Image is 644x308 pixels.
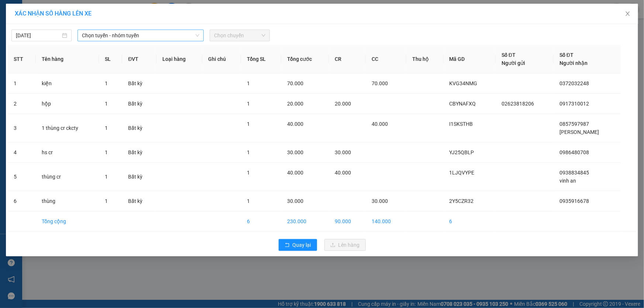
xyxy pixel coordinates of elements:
span: 20.000 [287,101,303,107]
span: Người nhận [559,60,588,66]
button: rollbackQuay lại [279,239,317,251]
span: Số ĐT [502,52,516,58]
span: vinh an [559,178,576,184]
td: Bất kỳ [122,191,156,211]
td: Bất kỳ [122,142,156,163]
span: 20.000 [335,101,351,107]
td: Tổng cộng [36,211,99,232]
span: 1 [105,198,108,204]
span: 0372032248 [559,80,589,86]
td: 1 thùng cr ckcty [36,114,99,142]
th: Loại hàng [156,45,202,73]
span: 0938834845 [559,170,589,176]
td: 1 [8,73,36,94]
span: 40.000 [287,121,303,127]
th: ĐVT [122,45,156,73]
span: Quay lại [293,241,311,249]
span: [PERSON_NAME] [559,129,599,135]
td: Bất kỳ [122,114,156,142]
span: Chọn chuyến [214,30,265,41]
span: 40.000 [287,170,303,176]
th: Mã GD [444,45,496,73]
span: 1 [247,121,250,127]
span: close [625,11,631,17]
span: 1 [105,101,108,107]
span: 1 [105,149,108,155]
span: rollback [285,242,290,248]
th: Thu hộ [406,45,444,73]
span: 1 [105,174,108,180]
span: KVG34NMG [450,80,478,86]
td: 230.000 [281,211,329,232]
span: 0857597987 [559,121,589,127]
span: Số ĐT [559,52,574,58]
span: CBYNAFXQ [450,101,476,107]
span: 40.000 [372,121,388,127]
span: 1 [247,198,250,204]
td: hộp [36,94,99,114]
td: 6 [8,191,36,211]
span: 0935916678 [559,198,589,204]
button: uploadLên hàng [324,239,366,251]
span: 0986480708 [559,149,589,155]
td: thùng cr [36,163,99,191]
span: 1 [105,80,108,86]
th: SL [99,45,122,73]
span: I1SKSTHB [450,121,473,127]
td: 4 [8,142,36,163]
span: 70.000 [287,80,303,86]
td: 90.000 [329,211,365,232]
td: 2 [8,94,36,114]
td: thùng [36,191,99,211]
td: kiện [36,73,99,94]
th: Tên hàng [36,45,99,73]
span: 30.000 [287,149,303,155]
td: Bất kỳ [122,163,156,191]
th: CR [329,45,365,73]
span: 30.000 [287,198,303,204]
button: Close [617,4,638,24]
td: 140.000 [366,211,406,232]
td: Bất kỳ [122,73,156,94]
th: Ghi chú [202,45,241,73]
span: 1 [247,170,250,176]
span: Chọn tuyến - nhóm tuyến [82,30,199,41]
td: Bất kỳ [122,94,156,114]
th: CC [366,45,406,73]
span: 30.000 [372,198,388,204]
th: STT [8,45,36,73]
span: 1 [247,149,250,155]
td: hs cr [36,142,99,163]
span: 0917310012 [559,101,589,107]
span: 1 [247,80,250,86]
span: 70.000 [372,80,388,86]
span: YJ25QBLP [450,149,474,155]
span: XÁC NHẬN SỐ HÀNG LÊN XE [15,10,92,17]
td: 5 [8,163,36,191]
th: Tổng SL [241,45,281,73]
td: 6 [241,211,281,232]
td: 6 [444,211,496,232]
span: 30.000 [335,149,351,155]
span: 1 [105,125,108,131]
span: 1LJQVYPE [450,170,475,176]
span: 1 [247,101,250,107]
th: Tổng cước [281,45,329,73]
span: down [195,33,200,38]
td: 3 [8,114,36,142]
span: Người gửi [502,60,525,66]
span: 2Y5CZR32 [450,198,474,204]
input: 13/10/2025 [16,31,61,39]
span: 02623818206 [502,101,534,107]
span: 40.000 [335,170,351,176]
